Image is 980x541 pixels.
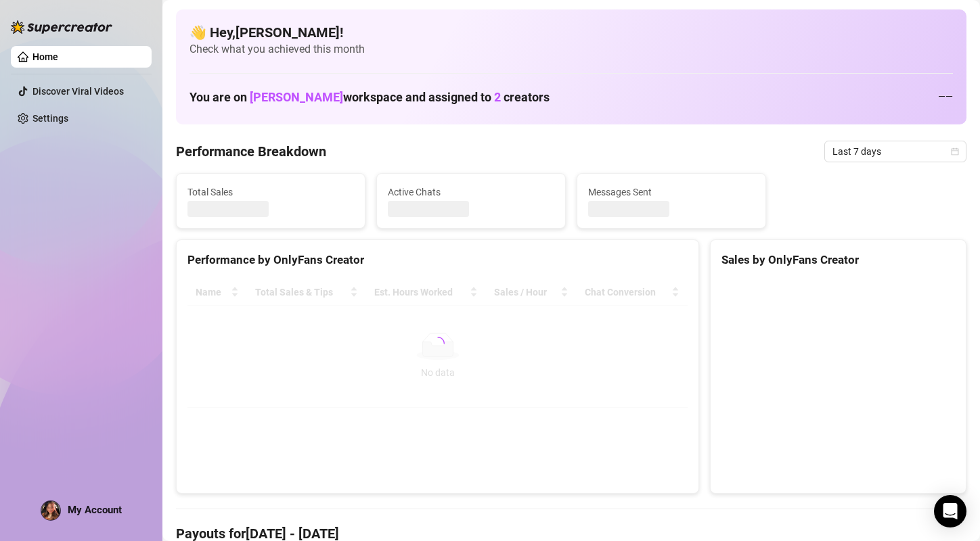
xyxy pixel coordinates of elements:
span: Total Sales [187,185,354,199]
span: 2 [494,90,501,104]
div: Open Intercom Messenger [934,495,966,527]
div: Sales by OnlyFans Creator [721,251,955,269]
span: Active Chats [388,185,554,199]
span: Messages Sent [588,185,755,199]
div: — — [938,89,953,103]
h4: Performance Breakdown [176,142,326,161]
div: Performance by OnlyFans Creator [187,251,688,269]
img: logo-BBDzfeDw.svg [11,20,112,34]
a: Home [32,51,58,62]
img: ACg8ocJ3ZRarjj44Ot0XK2UG8Gq_1ao1F1F1EOekQfSp5yC7p99urM8=s96-c [41,501,60,520]
span: My Account [68,504,122,516]
span: [PERSON_NAME] [250,90,343,104]
h4: 👋 Hey, [PERSON_NAME] ! [190,23,953,42]
span: Check what you achieved this month [190,42,953,57]
h1: You are on workspace and assigned to creators [190,90,550,105]
span: calendar [951,147,959,156]
span: Last 7 days [832,141,958,162]
a: Discover Viral Videos [32,86,124,97]
span: loading [430,336,445,351]
a: Settings [32,113,68,124]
